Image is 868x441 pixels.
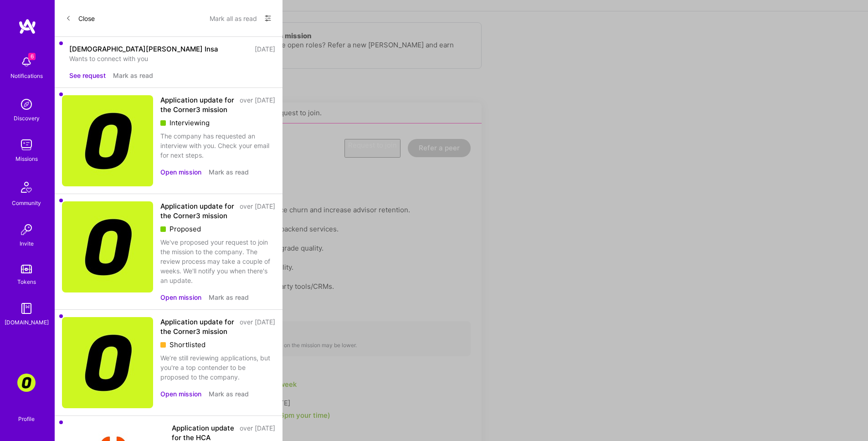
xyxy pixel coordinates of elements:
[17,299,36,318] img: guide book
[15,176,37,198] img: Community
[160,167,201,177] button: Open mission
[160,201,234,220] div: Application update for the Corner3 mission
[160,292,201,302] button: Open mission
[160,340,275,349] div: Shortlisted
[17,53,36,71] img: bell
[62,317,153,408] img: Company Logo
[15,405,38,423] a: Profile
[20,239,34,248] div: Invite
[210,11,257,26] button: Mark all as read
[209,389,249,399] button: Mark as read
[21,265,32,273] img: tokens
[17,277,36,287] div: Tokens
[18,414,35,423] div: Profile
[160,95,234,114] div: Application update for the Corner3 mission
[28,53,36,60] span: 6
[209,292,249,302] button: Mark as read
[15,154,38,164] div: Missions
[160,353,275,382] div: We’re still reviewing applications, but you're a top contender to be proposed to the company.
[160,389,201,399] button: Open mission
[160,224,275,234] div: Proposed
[160,131,275,160] div: The company has requested an interview with you. Check your email for next steps.
[113,71,153,80] button: Mark as read
[14,113,40,123] div: Discovery
[17,374,36,392] img: Corner3: Building an AI User Researcher
[240,95,275,114] div: over [DATE]
[160,237,275,285] div: We've proposed your request to join the mission to the company. The review process may take a cou...
[17,95,36,113] img: discovery
[62,95,153,186] img: Company Logo
[12,198,41,208] div: Community
[69,44,218,54] div: [DEMOGRAPHIC_DATA][PERSON_NAME] Insa
[160,317,234,336] div: Application update for the Corner3 mission
[17,220,36,239] img: Invite
[240,317,275,336] div: over [DATE]
[69,71,106,80] button: See request
[209,167,249,177] button: Mark as read
[69,54,275,63] div: Wants to connect with you
[5,318,49,327] div: [DOMAIN_NAME]
[18,18,36,35] img: logo
[255,44,275,54] div: [DATE]
[10,71,43,81] div: Notifications
[160,118,275,128] div: Interviewing
[240,201,275,220] div: over [DATE]
[17,136,36,154] img: teamwork
[66,11,95,26] button: Close
[62,201,153,292] img: Company Logo
[15,374,38,392] a: Corner3: Building an AI User Researcher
